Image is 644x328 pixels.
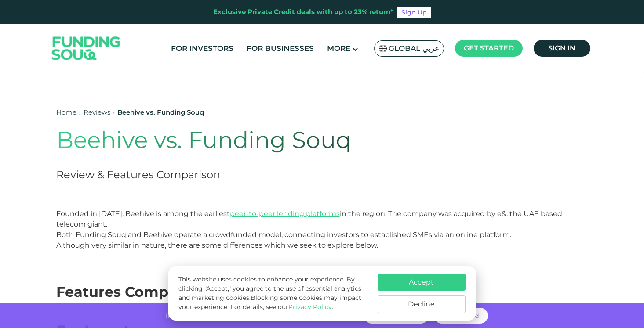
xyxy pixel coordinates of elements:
[534,40,590,57] a: Sign in
[56,231,511,249] span: Both Funding Souq and Beehive operate a crowdfunded model, connecting investors to established SM...
[378,295,466,313] button: Decline
[464,44,514,52] span: Get started
[327,44,350,53] span: More
[389,43,439,54] span: Global عربي
[84,108,110,116] a: Reviews
[397,7,431,18] a: Sign Up
[379,45,387,52] img: SA Flag
[230,303,333,311] span: For details, see our .
[56,283,214,300] span: Features Comparison
[548,44,575,52] span: Sign in
[288,303,332,311] a: Privacy Policy
[213,7,393,17] div: Exclusive Private Credit deals with up to 23% return*
[56,167,482,182] h2: Review & Features Comparison
[117,108,204,118] div: Beehive vs. Funding Souq
[378,274,466,291] button: Accept
[178,275,368,312] p: This website uses cookies to enhance your experience. By clicking "Accept," you agree to the use ...
[244,41,316,56] a: For Businesses
[56,209,562,228] span: Founded in [DATE], Beehive is among the earliest in the region. The company was acquired by e&, t...
[230,209,340,218] a: peer-to-peer lending platforms
[43,26,129,71] img: Logo
[56,108,76,116] a: Home
[178,294,361,311] span: Blocking some cookies may impact your experience.
[169,41,236,56] a: For Investors
[166,311,331,320] span: Invest with no hidden fees and get returns of up to
[56,126,482,154] h1: Beehive vs. Funding Souq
